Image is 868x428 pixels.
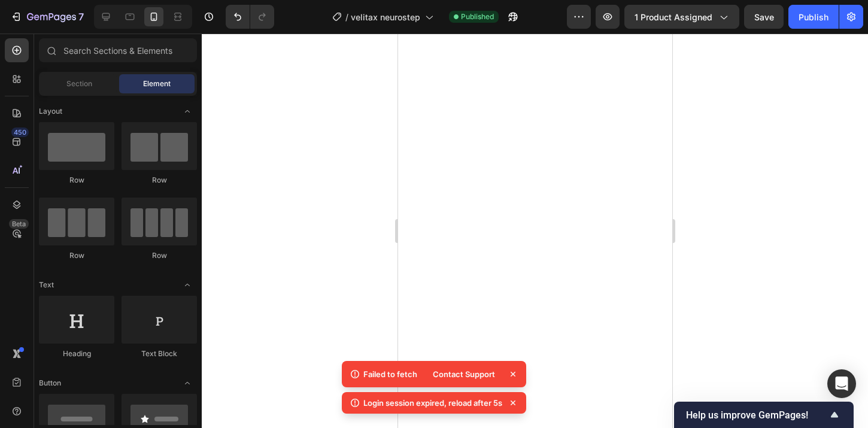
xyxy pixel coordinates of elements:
div: 450 [11,128,29,137]
button: Publish [788,5,839,29]
p: Failed to fetch [363,368,417,380]
span: Element [143,78,171,89]
div: Contact Support [426,366,502,383]
div: Open Intercom Messenger [827,369,856,398]
input: Search Sections & Elements [39,38,197,62]
span: Layout [39,106,62,117]
span: 1 product assigned [635,11,712,23]
span: / [345,11,348,23]
span: Published [461,11,494,22]
div: Publish [799,11,828,23]
p: 7 [78,10,84,24]
div: Heading [39,348,114,359]
button: 1 product assigned [624,5,739,29]
div: Row [39,250,114,261]
button: 7 [5,5,89,29]
span: Toggle open [178,374,197,393]
span: Section [66,78,92,89]
span: velitax neurostep [351,11,420,23]
div: Row [122,175,197,186]
span: Toggle open [178,102,197,121]
iframe: Design area [398,34,672,428]
div: Beta [9,219,29,229]
span: Save [754,12,774,22]
span: Toggle open [178,275,197,295]
span: Button [39,378,61,388]
div: Undo/Redo [226,5,274,29]
p: Login session expired, reload after 5s [363,397,502,409]
div: Row [122,250,197,261]
span: Help us improve GemPages! [686,409,827,421]
span: Text [39,280,54,290]
div: Text Block [122,348,197,359]
div: Row [39,175,114,186]
button: Save [744,5,784,29]
button: Show survey - Help us improve GemPages! [686,408,842,422]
